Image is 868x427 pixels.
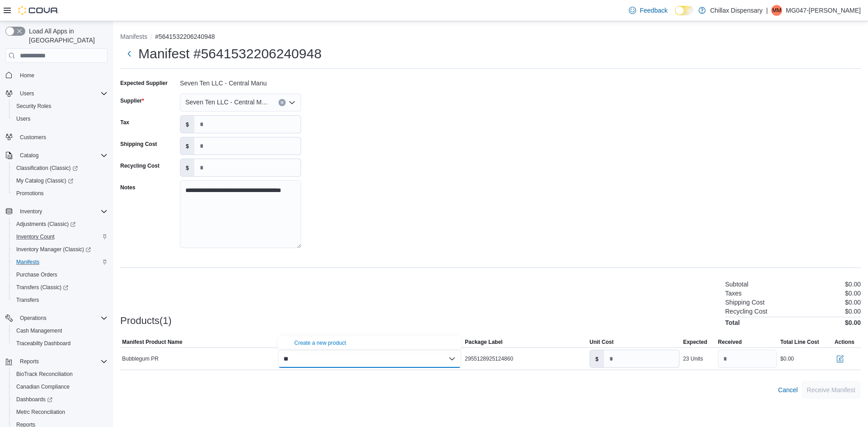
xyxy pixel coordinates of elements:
[16,371,73,378] span: BioTrack Reconciliation
[294,339,346,347] button: Create a new product
[778,385,798,394] span: Cancel
[20,152,38,159] span: Catalog
[288,99,296,106] button: Open list of options
[780,355,794,362] div: $0.00
[13,244,108,255] span: Inventory Manager (Classic)
[16,177,73,184] span: My Catalog (Classic)
[13,113,34,124] a: Users
[2,87,111,100] button: Users
[16,271,57,278] span: Purchase Orders
[9,243,111,256] a: Inventory Manager (Classic)
[9,230,111,243] button: Inventory Count
[13,394,56,405] a: Dashboards
[683,338,707,346] span: Expected
[774,381,802,399] button: Cancel
[13,101,108,112] span: Security Roles
[120,141,157,148] label: Shipping Cost
[675,6,694,15] input: Dark Mode
[465,338,502,346] span: Package Label
[9,368,111,380] button: BioTrack Reconciliation
[725,308,767,315] h6: Recycling Cost
[18,6,59,15] img: Cova
[180,76,301,87] div: Seven Ten LLC - Central Manu
[16,150,42,161] button: Catalog
[20,314,47,322] span: Operations
[465,355,513,362] span: 2955128925124860
[9,218,111,230] a: Adjustments (Classic)
[16,396,52,403] span: Dashboards
[13,113,108,124] span: Users
[13,175,77,186] a: My Catalog (Classic)
[780,338,819,346] span: Total Line Cost
[16,69,108,80] span: Home
[590,350,604,367] label: $
[13,244,94,255] a: Inventory Manager (Classic)
[845,308,861,315] p: $0.00
[122,338,182,346] span: Manifest Product Name
[16,88,108,99] span: Users
[20,358,39,365] span: Reports
[9,162,111,174] a: Classification (Classic)
[9,337,111,350] button: Traceabilty Dashboard
[16,206,46,217] button: Inventory
[13,231,108,242] span: Inventory Count
[13,163,108,174] span: Classification (Classic)
[625,1,671,19] a: Feedback
[683,355,703,362] div: 23 Units
[16,296,39,304] span: Transfers
[9,187,111,200] button: Promotions
[13,295,42,305] a: Transfers
[718,338,742,346] span: Received
[13,369,108,380] span: BioTrack Reconciliation
[845,299,861,306] p: $0.00
[845,319,861,326] h4: $0.00
[9,256,111,268] button: Manifests
[16,327,62,334] span: Cash Management
[675,15,675,16] span: Dark Mode
[278,99,286,106] button: Clear input
[155,33,215,40] button: #5641532206240948
[640,6,667,15] span: Feedback
[725,299,764,306] h6: Shipping Cost
[13,231,58,242] a: Inventory Count
[2,205,111,218] button: Inventory
[13,269,61,280] a: Purchase Orders
[13,175,108,186] span: My Catalog (Classic)
[9,393,111,406] a: Dashboards
[16,233,55,240] span: Inventory Count
[16,408,65,416] span: Metrc Reconciliation
[725,281,748,288] h6: Subtotal
[185,97,269,108] span: Seven Ten LLC - Central Manu
[16,164,78,172] span: Classification (Classic)
[13,163,81,174] a: Classification (Classic)
[16,356,108,367] span: Reports
[13,257,43,267] a: Manifests
[16,131,108,143] span: Customers
[448,355,456,362] button: Close list of options
[9,100,111,113] button: Security Roles
[16,383,70,390] span: Canadian Compliance
[180,137,194,155] label: $
[9,380,111,393] button: Canadian Compliance
[16,221,75,228] span: Adjustments (Classic)
[9,174,111,187] a: My Catalog (Classic)
[13,338,74,349] a: Traceabilty Dashboard
[725,319,740,326] h4: Total
[120,315,172,326] h3: Products(1)
[2,131,111,144] button: Customers
[16,313,108,324] span: Operations
[20,208,42,215] span: Inventory
[16,70,38,81] a: Home
[590,338,613,346] span: Unit Cost
[120,97,144,104] label: Supplier
[120,119,129,126] label: Tax
[120,33,147,40] button: Manifests
[16,206,108,217] span: Inventory
[13,269,108,280] span: Purchase Orders
[120,80,168,87] label: Expected Supplier
[16,190,44,197] span: Promotions
[278,336,462,349] div: Choose from the following options
[13,282,108,293] span: Transfers (Classic)
[13,257,108,267] span: Manifests
[9,324,111,337] button: Cash Management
